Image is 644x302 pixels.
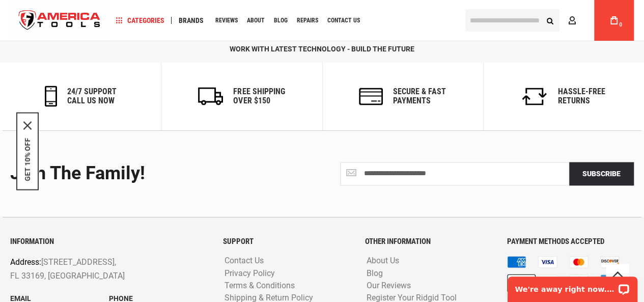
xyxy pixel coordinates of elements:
span: Blog [274,17,288,23]
button: Close [23,121,32,129]
h6: secure & fast payments [393,87,446,105]
h6: Hassle-Free Returns [557,87,605,105]
a: Terms & Conditions [222,281,297,290]
a: Our Reviews [364,281,413,290]
span: Address: [10,257,41,267]
button: Search [540,11,559,30]
a: Privacy Policy [222,268,277,278]
a: Brands [174,14,208,28]
a: About [242,14,269,28]
img: America Tools [10,2,109,40]
a: Contact Us [222,256,266,266]
span: About [247,17,265,23]
span: Repairs [297,17,318,23]
a: Blog [269,14,292,28]
h6: OTHER INFORMATION [365,237,492,246]
button: Subscribe [569,162,634,185]
iframe: LiveChat chat widget [501,270,644,302]
h6: INFORMATION [10,237,208,246]
span: Contact Us [327,17,360,23]
a: Repairs [292,14,323,28]
button: GET 10% OFF [23,138,32,181]
div: Join the Family! [10,163,315,184]
a: store logo [10,2,109,40]
h6: Free Shipping Over $150 [233,87,285,105]
span: 0 [619,22,622,28]
a: Categories [111,14,169,28]
p: [STREET_ADDRESS], FL 33169, [GEOGRAPHIC_DATA] [10,256,169,282]
span: Categories [116,17,164,24]
h6: 24/7 support call us now [67,87,117,105]
svg: close icon [23,121,32,129]
h6: SUPPORT [223,237,350,246]
span: Brands [179,17,204,24]
a: About Us [364,256,402,266]
span: Reviews [215,17,238,23]
a: Contact Us [323,14,365,28]
h6: PAYMENT METHODS ACCEPTED [507,237,634,246]
a: Blog [364,268,385,278]
span: Subscribe [582,170,621,178]
a: Reviews [211,14,242,28]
